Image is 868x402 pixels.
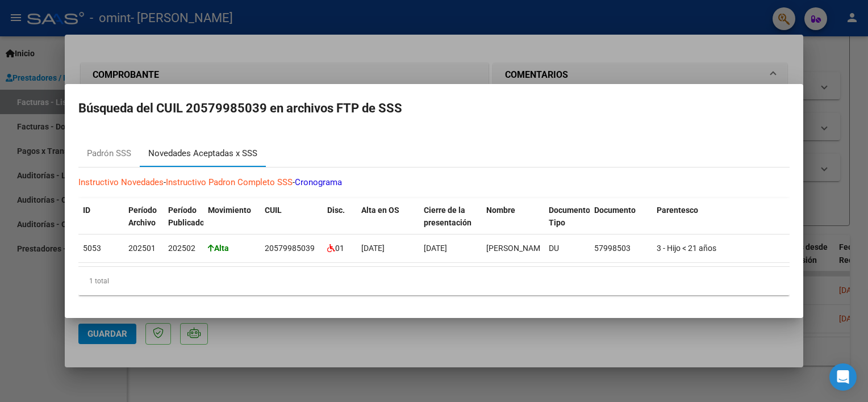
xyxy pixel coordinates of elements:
[594,242,648,255] div: 57998503
[482,198,544,248] datatable-header-cell: Nombre
[486,206,515,215] span: Nombre
[168,206,205,228] span: Período Publicado
[128,206,157,228] span: Período Archivo
[549,242,585,255] div: DU
[166,177,293,187] a: Instructivo Padron Completo SSS
[260,198,323,248] datatable-header-cell: CUIL
[164,198,203,248] datatable-header-cell: Período Publicado
[424,244,447,253] span: [DATE]
[128,244,156,253] span: 202501
[78,267,790,295] div: 1 total
[78,98,790,119] h2: Búsqueda del CUIL 20579985039 en archivos FTP de SSS
[78,176,790,189] p: - -
[83,206,90,215] span: ID
[265,242,315,255] div: 20579985039
[327,206,345,215] span: Disc.
[357,198,419,248] datatable-header-cell: Alta en OS
[168,244,195,253] span: 202502
[652,198,788,248] datatable-header-cell: Parentesco
[124,198,164,248] datatable-header-cell: Período Archivo
[78,177,164,187] a: Instructivo Novedades
[265,206,282,215] span: CUIL
[657,244,716,253] span: 3 - Hijo < 21 años
[486,244,547,253] span: [PERSON_NAME]
[544,198,590,248] datatable-header-cell: Documento Tipo
[323,198,357,248] datatable-header-cell: Disc.
[419,198,482,248] datatable-header-cell: Cierre de la presentación
[83,244,101,253] span: 5053
[208,206,251,215] span: Movimiento
[829,363,857,391] div: Open Intercom Messenger
[657,206,698,215] span: Parentesco
[594,206,636,215] span: Documento
[361,244,385,253] span: [DATE]
[549,206,590,228] span: Documento Tipo
[361,206,399,215] span: Alta en OS
[148,147,257,160] div: Novedades Aceptadas x SSS
[87,147,131,160] div: Padrón SSS
[327,242,352,255] div: 01
[424,206,471,228] span: Cierre de la presentación
[208,244,229,253] strong: Alta
[295,177,342,187] a: Cronograma
[78,198,124,248] datatable-header-cell: ID
[590,198,652,248] datatable-header-cell: Documento
[203,198,260,248] datatable-header-cell: Movimiento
